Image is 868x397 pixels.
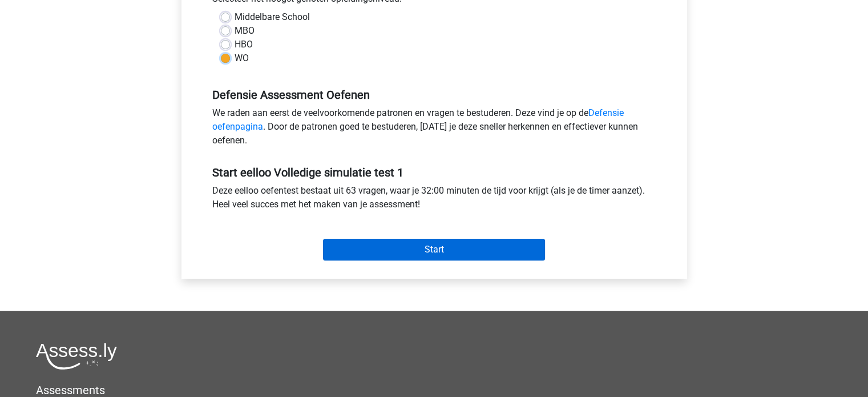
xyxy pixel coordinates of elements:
[36,343,117,370] img: Assessly logo
[36,383,832,397] h5: Assessments
[235,24,255,38] label: MBO
[204,184,665,216] div: Deze eelloo oefentest bestaat uit 63 vragen, waar je 32:00 minuten de tijd voor krijgt (als je de...
[212,88,656,102] h5: Defensie Assessment Oefenen
[235,51,249,65] label: WO
[323,239,545,260] input: Start
[212,166,656,179] h5: Start eelloo Volledige simulatie test 1
[204,106,665,152] div: We raden aan eerst de veelvoorkomende patronen en vragen te bestuderen. Deze vind je op de . Door...
[235,10,310,24] label: Middelbare School
[235,38,253,51] label: HBO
